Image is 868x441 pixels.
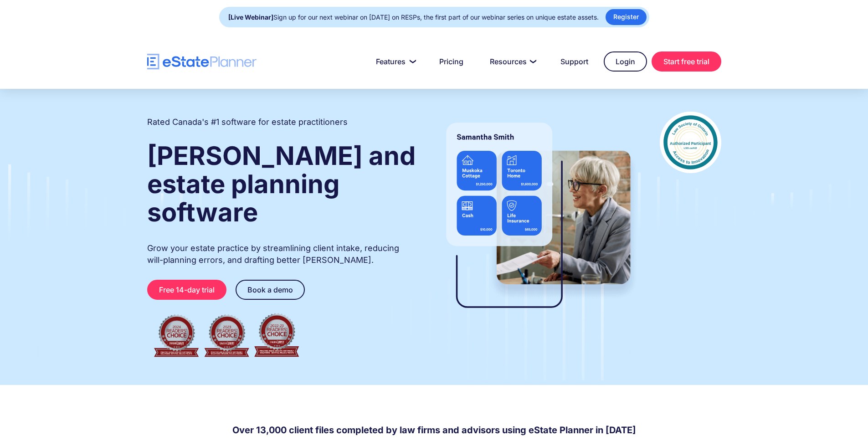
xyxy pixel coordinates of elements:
h4: Over 13,000 client files completed by law firms and advisors using eState Planner in [DATE] [232,424,636,436]
img: estate planner showing wills to their clients, using eState Planner, a leading estate planning so... [435,112,642,326]
a: Register [606,9,647,25]
a: Login [604,51,647,72]
a: Start free trial [652,51,721,72]
strong: [Live Webinar] [228,13,273,21]
a: Support [550,52,599,71]
a: Resources [479,52,545,71]
a: Features [365,52,424,71]
p: Grow your estate practice by streamlining client intake, reducing will-planning errors, and draft... [147,242,417,266]
a: Free 14-day trial [147,280,226,300]
h2: Rated Canada's #1 software for estate practitioners [147,116,348,128]
a: Book a demo [236,280,305,300]
strong: [PERSON_NAME] and estate planning software [147,140,416,228]
div: Sign up for our next webinar on [DATE] on RESPs, the first part of our webinar series on unique e... [228,11,599,24]
a: Pricing [428,52,474,71]
a: home [147,54,257,70]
